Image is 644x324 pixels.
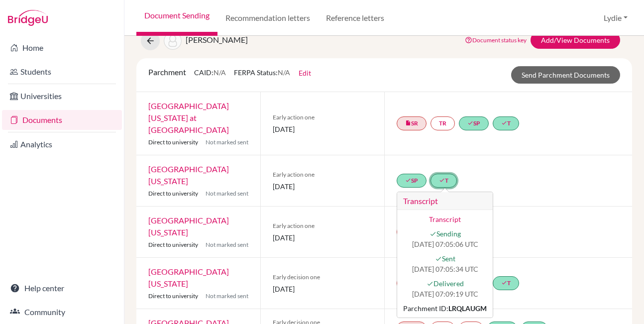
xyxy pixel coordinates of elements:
span: Early action one [273,221,372,230]
a: doneSP [459,116,489,130]
span: Not marked sent [206,292,248,301]
i: done [435,255,442,262]
span: [DATE] [273,124,372,134]
span: Early decision one [273,273,372,282]
span: Early action one [273,113,372,122]
span: Direct to university [148,190,198,197]
a: Send Parchment Documents [511,66,620,84]
i: done [429,230,436,237]
a: Add/View Documents [531,31,620,49]
button: Edit [298,67,312,79]
span: [PERSON_NAME] [186,35,248,44]
div: Parchment ID: [403,303,487,314]
a: Document status key [465,36,527,44]
a: [GEOGRAPHIC_DATA][US_STATE] [148,164,229,186]
button: Lydie [599,8,632,27]
i: done [439,177,445,183]
a: doneT [493,116,519,130]
i: done [427,280,433,287]
a: doneTTranscript Transcript doneSending [DATE] 07:05:06 UTC doneSent [DATE] 07:05:34 UTC doneDeliv... [430,174,457,188]
span: [DATE] [273,232,372,243]
a: Home [2,38,122,58]
img: Bridge-U [8,10,48,26]
a: Universities [2,86,122,106]
i: done [501,120,507,126]
span: FERPA Status: [234,68,290,77]
a: doneT [493,276,519,290]
span: [DATE] [273,284,372,294]
i: insert_drive_file [405,120,411,126]
span: Not marked sent [206,240,248,249]
span: Early action one [273,170,372,179]
h3: Transcript [397,192,493,210]
span: Delivered [403,278,487,289]
span: [DATE] 07:05:06 UTC [403,239,487,249]
span: Direct to university [148,292,198,300]
i: done [405,177,411,183]
span: CAID: [194,68,226,77]
a: Documents [2,110,122,130]
span: Not marked sent [206,189,248,198]
strong: LRQLAUGM [448,304,487,313]
a: [GEOGRAPHIC_DATA][US_STATE] at [GEOGRAPHIC_DATA] [148,101,229,134]
span: Sending [403,228,487,239]
a: TR [430,116,455,130]
i: done [467,120,473,126]
span: Direct to university [148,138,198,146]
span: Not marked sent [206,138,248,147]
a: insert_drive_fileSR [397,116,427,130]
span: N/A [278,68,290,77]
a: doneSP [397,174,427,188]
span: Parchment [148,67,186,77]
a: Students [2,62,122,82]
span: [DATE] 07:09:19 UTC [403,289,487,299]
a: Analytics [2,134,122,154]
i: done [501,280,507,286]
a: Help center [2,278,122,298]
a: [GEOGRAPHIC_DATA][US_STATE] [148,267,229,288]
span: Sent [403,253,487,264]
span: N/A [214,68,226,77]
span: [DATE] 07:05:34 UTC [403,264,487,274]
a: Transcript [429,215,461,223]
span: Direct to university [148,241,198,248]
a: Community [2,302,122,322]
a: [GEOGRAPHIC_DATA][US_STATE] [148,216,229,237]
span: [DATE] [273,181,372,192]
